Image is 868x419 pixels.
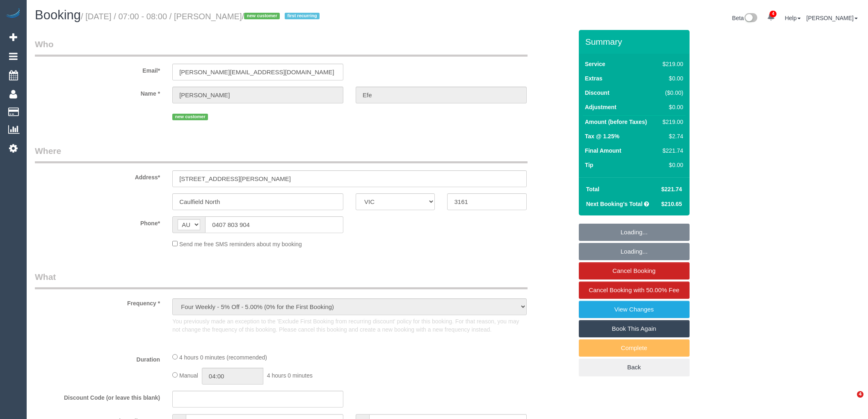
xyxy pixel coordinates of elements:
label: Amount (before Taxes) [585,118,647,126]
label: Discount Code (or leave this blank) [29,391,166,402]
label: Name * [29,87,166,98]
div: $0.00 [659,74,683,82]
div: $0.00 [659,161,683,169]
input: Suburb* [172,193,343,210]
span: Booking [35,8,81,22]
input: First Name* [172,87,343,103]
span: 4 [857,391,863,398]
span: Send me free SMS reminders about my booking [179,241,302,247]
label: Phone* [29,216,166,227]
label: Tax @ 1.25% [585,132,619,140]
label: Email* [29,64,166,75]
span: $210.65 [661,201,682,207]
label: Adjustment [585,103,617,111]
small: / [DATE] / 07:00 - 08:00 / [PERSON_NAME] [81,12,322,21]
span: / [242,12,322,21]
legend: Who [35,38,528,57]
a: Book This Again [579,320,690,337]
strong: Total [586,186,599,192]
span: 4 [770,11,777,17]
span: Manual [179,372,198,379]
a: Cancel Booking [579,262,690,279]
label: Final Amount [585,147,621,155]
a: View Changes [579,301,690,318]
a: Help [785,15,801,21]
label: Tip [585,161,594,169]
iframe: Intercom live chat [840,391,860,411]
span: 4 hours 0 minutes (recommended) [179,354,267,361]
img: Automaid Logo [5,8,21,20]
label: Duration [29,353,166,364]
span: Cancel Booking with 50.00% Fee [589,286,679,293]
div: $219.00 [659,118,683,126]
span: new customer [244,13,280,19]
input: Last Name* [356,87,527,103]
legend: What [35,271,528,289]
a: 4 [763,8,779,26]
span: first recurring [285,13,320,19]
span: $221.74 [661,186,682,192]
div: $221.74 [659,147,683,155]
h3: Summary [585,37,685,46]
input: Phone* [205,216,343,233]
div: $219.00 [659,60,683,68]
strong: Next Booking's Total [586,201,643,207]
label: Service [585,60,605,68]
div: ($0.00) [659,89,683,97]
p: You previously made an exception to the 'Exclude First Booking from recurring discount' policy fo... [172,317,527,334]
span: new customer [172,114,208,120]
input: Post Code* [447,193,526,210]
img: New interface [744,13,757,24]
a: Beta [732,15,758,21]
label: Discount [585,89,610,97]
a: [PERSON_NAME] [806,15,858,21]
div: $0.00 [659,103,683,111]
legend: Where [35,145,528,163]
a: Back [579,359,690,376]
label: Extras [585,74,603,82]
input: Email* [172,64,343,80]
div: $2.74 [659,132,683,140]
label: Frequency * [29,296,166,307]
a: Cancel Booking with 50.00% Fee [579,282,690,299]
label: Address* [29,170,166,181]
span: 4 hours 0 minutes [267,372,313,379]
